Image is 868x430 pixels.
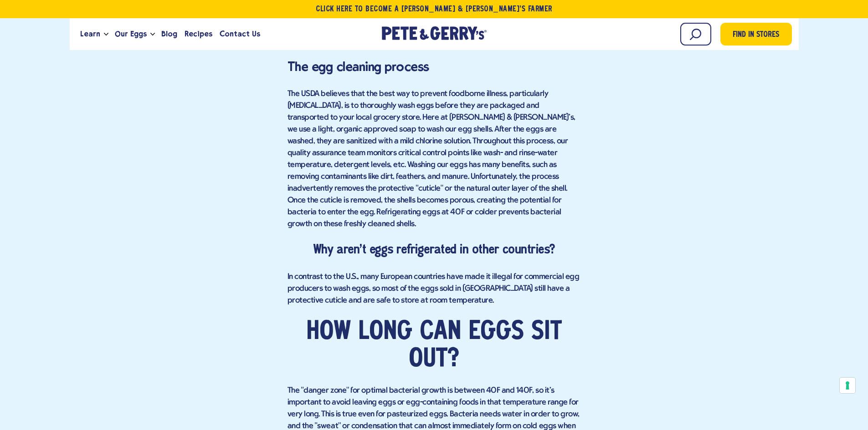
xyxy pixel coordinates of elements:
h3: The egg cleaning process [288,57,581,77]
span: Our Eggs [115,28,147,40]
a: Contact Us [216,22,264,46]
span: Blog [161,28,177,40]
h4: Why aren't eggs refrigerated in other countries? [288,242,581,259]
input: Search [680,23,711,46]
button: Open the dropdown menu for Learn [104,33,108,36]
a: Learn [77,22,104,46]
p: In contrast to the U.S., many European countries have made it illegal for commercial egg producer... [288,271,581,307]
button: Your consent preferences for tracking technologies [840,378,855,393]
a: Find in Stores [720,23,792,46]
a: Recipes [181,22,216,46]
a: Blog [158,22,181,46]
span: Contact Us [220,28,260,40]
span: Learn [80,28,100,40]
span: Recipes [185,28,212,40]
p: The USDA believes that the best way to prevent foodborne illness, particularly [MEDICAL_DATA], is... [288,88,581,230]
button: Open the dropdown menu for Our Eggs [150,33,155,36]
a: Our Eggs [111,22,150,46]
span: Find in Stores [733,29,779,41]
h2: How long can eggs sit out? [288,319,581,373]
